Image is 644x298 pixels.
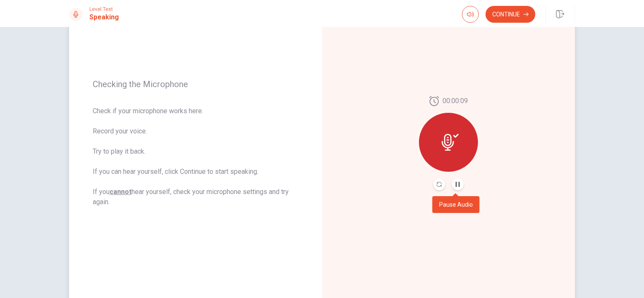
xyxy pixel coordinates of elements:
button: Continue [486,6,535,23]
h1: Speaking [89,12,119,22]
span: Check if your microphone works here. Record your voice. Try to play it back. If you can hear your... [93,106,298,207]
div: Pause Audio [432,196,480,213]
u: cannot [110,188,131,196]
button: Pause Audio [452,178,464,190]
span: 00:00:09 [443,96,468,106]
span: Level Test [89,6,119,12]
span: Checking the Microphone [93,79,298,89]
button: Record Again [433,178,445,190]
